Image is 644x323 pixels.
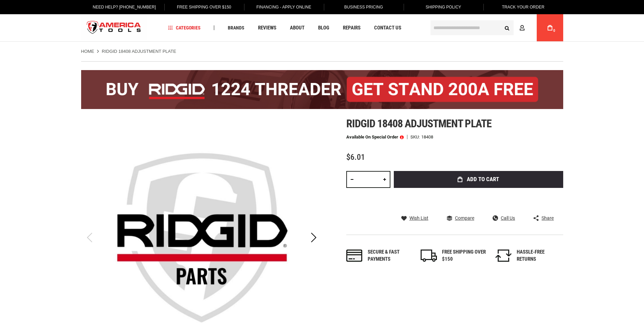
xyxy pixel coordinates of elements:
span: Brands [228,25,244,30]
span: $6.01 [346,152,365,162]
a: Repairs [340,23,364,33]
span: Share [541,216,554,220]
a: Contact Us [371,23,404,33]
strong: RIDGID 18408 ADJUSTMENT PLATE [102,49,176,54]
span: Add to Cart [467,176,499,182]
a: Brands [225,23,247,33]
img: America Tools [81,15,147,41]
span: Repairs [343,25,361,30]
img: shipping [421,250,437,262]
span: Contact Us [374,25,401,30]
a: Wish List [401,215,428,221]
p: Available on Special Order [346,135,404,139]
div: 18408 [421,135,433,139]
a: Categories [165,23,204,33]
span: Call Us [501,216,515,220]
img: BOGO: Buy the RIDGID® 1224 Threader (26092), get the 92467 200A Stand FREE! [81,70,563,109]
span: About [290,25,305,30]
div: Secure & fast payments [368,249,412,263]
div: FREE SHIPPING OVER $150 [442,249,486,263]
a: Call Us [493,215,515,221]
a: Blog [315,23,332,33]
span: Categories [168,25,201,30]
span: Blog [318,25,329,30]
button: Search [501,21,514,34]
span: Reviews [258,25,276,30]
a: 0 [544,14,556,41]
a: About [287,23,308,33]
img: returns [495,250,512,262]
a: Home [81,48,94,55]
div: HASSLE-FREE RETURNS [517,249,561,263]
span: Compare [455,216,474,220]
a: store logo [81,15,147,41]
a: Compare [447,215,474,221]
span: Ridgid 18408 adjustment plate [346,117,492,130]
span: 0 [553,29,555,33]
span: Shipping Policy [426,5,461,9]
a: Reviews [255,23,279,33]
button: Add to Cart [394,171,563,188]
span: Wish List [409,216,428,220]
img: payments [346,250,363,262]
strong: SKU [410,135,421,139]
